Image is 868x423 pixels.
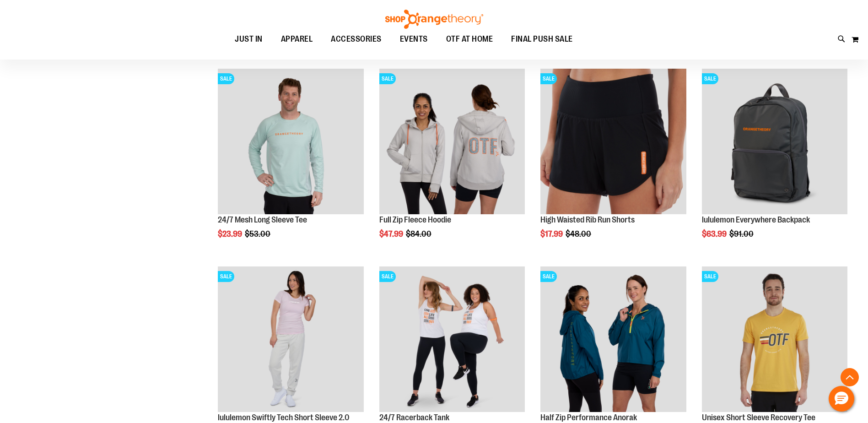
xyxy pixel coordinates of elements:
a: Main Image of 1457091SALE [379,69,525,216]
a: lululemon Swiftly Tech Short Sleeve 2.0 [218,413,350,422]
div: product [213,64,368,262]
a: Unisex Short Sleeve Recovery Tee [702,413,815,422]
a: ACCESSORIES [322,29,391,50]
span: SALE [379,73,396,84]
a: APPAREL [272,29,322,50]
a: lululemon Everywhere BackpackSALE [702,69,847,216]
a: JUST IN [226,29,272,50]
span: $53.00 [245,229,272,239]
span: SALE [540,271,557,282]
span: $84.00 [406,229,433,239]
a: Half Zip Performance AnorakSALE [540,266,686,413]
a: 24/7 Racerback TankSALE [379,266,525,413]
span: ACCESSORIES [331,29,382,49]
span: OTF AT HOME [446,29,493,49]
img: Half Zip Performance Anorak [540,266,686,412]
span: $63.99 [702,229,728,239]
a: 24/7 Mesh Long Sleeve Tee [218,215,307,224]
span: JUST IN [235,29,263,49]
a: High Waisted Rib Run Shorts [540,215,635,224]
button: Hello, have a question? Let’s chat. [829,386,854,412]
a: lululemon Everywhere Backpack [702,215,810,224]
img: Product image for Unisex Short Sleeve Recovery Tee [702,266,847,412]
a: Product image for Unisex Short Sleeve Recovery TeeSALE [702,266,847,413]
span: EVENTS [400,29,428,49]
a: Full Zip Fleece Hoodie [379,215,451,224]
span: $23.99 [218,229,243,239]
div: product [536,64,690,262]
span: $48.00 [566,229,593,239]
a: EVENTS [391,29,437,50]
img: 24/7 Racerback Tank [379,266,525,412]
span: $47.99 [379,229,404,239]
a: FINAL PUSH SALE [502,29,582,49]
span: APPAREL [281,29,313,49]
img: Main Image of 1457095 [218,69,363,214]
a: Half Zip Performance Anorak [540,413,637,422]
img: High Waisted Rib Run Shorts [540,69,686,214]
span: SALE [218,73,234,84]
span: SALE [702,271,718,282]
a: lululemon Swiftly Tech Short Sleeve 2.0SALE [218,266,363,413]
span: SALE [218,271,234,282]
a: OTF AT HOME [437,29,502,50]
span: SALE [379,271,396,282]
img: Shop Orangetheory [384,10,485,29]
a: High Waisted Rib Run ShortsSALE [540,69,686,216]
span: $17.99 [540,229,564,239]
div: product [697,64,852,262]
span: $91.00 [729,229,755,239]
button: Back To Top [841,368,859,386]
span: FINAL PUSH SALE [511,29,573,49]
span: SALE [702,73,718,84]
img: Main Image of 1457091 [379,69,525,214]
img: lululemon Swiftly Tech Short Sleeve 2.0 [218,266,363,412]
span: SALE [540,73,557,84]
img: lululemon Everywhere Backpack [702,69,847,214]
a: Main Image of 1457095SALE [218,69,363,216]
a: 24/7 Racerback Tank [379,413,449,422]
div: product [375,64,529,262]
